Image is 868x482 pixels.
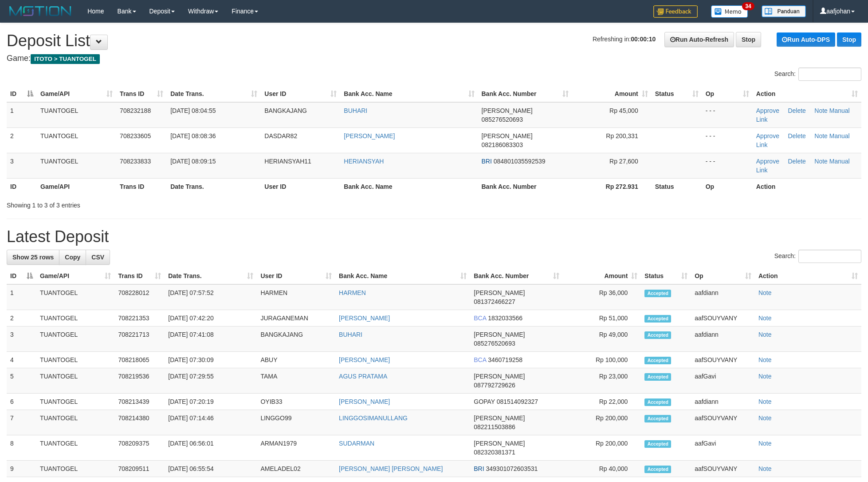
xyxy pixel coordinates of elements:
td: Rp 23,000 [563,368,641,394]
span: [DATE] 08:04:55 [170,107,216,114]
span: ITOTO > TUANTOGEL [31,54,100,64]
a: Delete [788,132,805,139]
a: AGUS PRATAMA [339,373,387,380]
a: [PERSON_NAME] [PERSON_NAME] [339,465,443,472]
span: BCA [474,356,486,363]
td: TUANTOGEL [37,102,116,128]
td: Rp 51,000 [563,310,641,327]
td: [DATE] 07:41:08 [165,327,257,352]
th: Bank Acc. Number [478,178,572,195]
img: panduan.png [762,5,806,17]
th: Op: activate to sort column ascending [702,86,753,102]
span: Copy 087792729626 to clipboard [474,382,515,389]
a: [PERSON_NAME] [339,315,390,322]
th: Trans ID: activate to sort column ascending [116,86,167,102]
span: HERIANSYAH11 [264,158,311,165]
a: Manual Link [756,107,850,123]
span: Copy 081514092327 to clipboard [497,398,538,405]
span: BCA [474,315,486,322]
span: Rp 200,331 [606,132,638,139]
th: Game/API: activate to sort column ascending [37,86,116,102]
a: BUHARI [339,331,362,338]
th: Bank Acc. Number: activate to sort column ascending [478,86,572,102]
td: Rp 49,000 [563,327,641,352]
td: TUANTOGEL [37,153,116,178]
th: Rp 272.931 [572,178,652,195]
span: Copy 3460719258 to clipboard [488,356,522,363]
h1: Deposit List [7,32,861,50]
th: ID: activate to sort column descending [7,86,37,102]
span: Accepted [644,398,671,406]
td: aafSOUYVANY [691,310,755,327]
td: - - - [702,153,753,178]
span: GOPAY [474,398,495,405]
span: Show 25 rows [12,254,54,261]
a: Note [758,414,772,422]
span: [PERSON_NAME] [482,107,533,114]
span: BANGKAJANG [264,107,307,114]
td: Rp 22,000 [563,394,641,410]
th: Bank Acc. Name [340,178,478,195]
td: Rp 200,000 [563,435,641,461]
th: Action: activate to sort column ascending [755,268,861,284]
td: ABUY [257,352,335,368]
span: [PERSON_NAME] [474,414,525,422]
th: User ID [261,178,340,195]
span: Copy 082186083303 to clipboard [482,141,523,148]
a: Approve [756,158,779,165]
label: Search: [774,68,861,81]
span: Copy 084801035592539 to clipboard [494,158,546,165]
td: [DATE] 07:42:20 [165,310,257,327]
td: AMELADEL02 [257,461,335,477]
th: Bank Acc. Number: activate to sort column ascending [470,268,563,284]
th: ID: activate to sort column descending [7,268,36,284]
th: Amount: activate to sort column ascending [572,86,652,102]
td: OYIB33 [257,394,335,410]
td: 708214380 [114,410,165,435]
td: aafGavi [691,435,755,461]
span: BRI [482,158,492,165]
td: Rp 40,000 [563,461,641,477]
span: [PERSON_NAME] [474,331,525,338]
a: [PERSON_NAME] [344,132,395,139]
span: DASDAR82 [264,132,297,139]
img: Feedback.jpg [653,5,698,18]
a: Show 25 rows [7,250,59,265]
input: Search: [798,68,861,81]
td: TUANTOGEL [36,435,115,461]
a: Note [758,373,772,380]
a: Manual Link [756,132,850,148]
a: Run Auto-Refresh [664,32,734,47]
th: Game/API: activate to sort column ascending [36,268,115,284]
td: 3 [7,153,37,178]
span: Copy 1832033566 to clipboard [488,315,522,322]
td: 708221353 [114,310,165,327]
a: HERIANSYAH [344,158,384,165]
span: 708233605 [120,132,151,139]
td: 708213439 [114,394,165,410]
th: Op [702,178,753,195]
span: CSV [91,254,104,261]
td: Rp 100,000 [563,352,641,368]
a: Note [814,132,828,139]
th: User ID: activate to sort column ascending [261,86,340,102]
td: aafdiann [691,327,755,352]
th: Action [753,178,861,195]
a: Approve [756,132,779,139]
td: aafSOUYVANY [691,461,755,477]
span: Copy 082211503886 to clipboard [474,423,515,430]
a: Approve [756,107,779,114]
th: Trans ID: activate to sort column ascending [114,268,165,284]
td: - - - [702,102,753,128]
a: Delete [788,158,805,165]
span: Copy [65,254,80,261]
span: Rp 27,600 [609,158,638,165]
td: BANGKAJANG [257,327,335,352]
h1: Latest Deposit [7,228,861,246]
a: Copy [59,250,86,265]
th: Amount: activate to sort column ascending [563,268,641,284]
strong: 00:00:10 [631,36,656,43]
span: [PERSON_NAME] [474,440,525,447]
span: 708233833 [120,158,151,165]
span: [DATE] 08:09:15 [170,158,216,165]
